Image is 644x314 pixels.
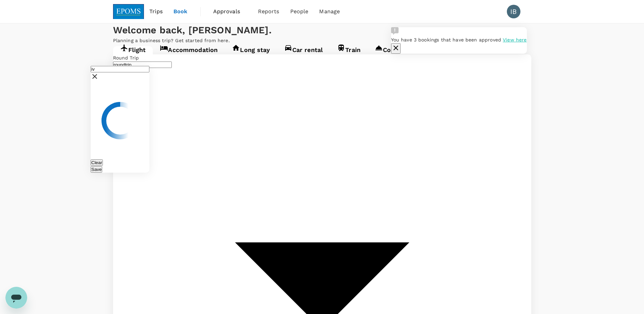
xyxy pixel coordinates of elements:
span: People [290,7,309,16]
span: View here [503,37,527,42]
div: Welcome back , [PERSON_NAME] . [113,23,531,37]
a: Train [330,46,368,58]
a: Concierge [368,46,420,58]
span: Trips [149,7,163,16]
span: You have 3 bookings that have been approved [391,37,501,42]
span: Reports [258,7,279,16]
div: Round Trip [113,54,531,61]
span: Approvals [213,7,247,16]
a: Car rental [277,46,330,58]
span: Manage [319,7,340,16]
span: Book [173,7,188,16]
a: Long stay [225,46,277,58]
img: Approval [391,27,399,35]
iframe: Button to launch messaging window [5,287,27,309]
button: Clear [91,159,103,166]
button: Save [91,166,102,173]
a: Flight [113,46,153,58]
a: Accommodation [153,46,225,58]
img: EPOMS SDN BHD [113,4,144,19]
input: Search for traveller [91,66,149,72]
p: Planning a business trip? Get started from here. [113,37,531,44]
div: IB [507,5,520,18]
